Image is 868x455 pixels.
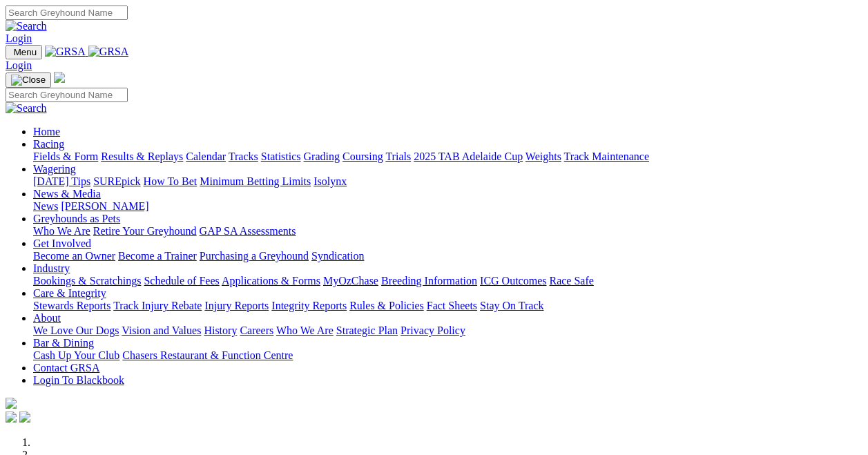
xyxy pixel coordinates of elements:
[33,262,70,274] a: Industry
[222,275,320,287] a: Applications & Forms
[549,275,593,287] a: Race Safe
[101,151,183,162] a: Results & Replays
[271,300,347,311] a: Integrity Reports
[6,398,17,409] img: logo-grsa-white.png
[33,200,862,213] div: News & Media
[33,349,119,361] a: Cash Up Your Club
[33,213,120,224] a: Greyhounds as Pets
[414,151,523,162] a: 2025 TAB Adelaide Cup
[240,325,273,336] a: Careers
[33,287,106,299] a: Care & Integrity
[6,45,42,59] button: Toggle navigation
[564,151,649,162] a: Track Maintenance
[381,275,477,287] a: Breeding Information
[33,325,119,336] a: We Love Our Dogs
[33,374,124,386] a: Login To Blackbook
[33,325,862,337] div: About
[33,275,141,287] a: Bookings & Scratchings
[480,300,543,311] a: Stay On Track
[6,59,32,71] a: Login
[276,325,334,336] a: Who We Are
[45,46,86,58] img: GRSA
[33,163,76,175] a: Wagering
[33,250,115,262] a: Become an Owner
[33,175,90,187] a: [DATE] Tips
[33,250,862,262] div: Get Involved
[11,75,46,86] img: Close
[33,238,91,249] a: Get Involved
[93,225,197,237] a: Retire Your Greyhound
[204,325,237,336] a: History
[6,32,32,44] a: Login
[33,151,862,163] div: Racing
[6,88,128,102] input: Search
[200,225,296,237] a: GAP SA Assessments
[261,151,301,162] a: Statistics
[33,175,862,188] div: Wagering
[525,151,561,162] a: Weights
[33,225,90,237] a: Who We Are
[54,72,65,83] img: logo-grsa-white.png
[144,275,219,287] a: Schedule of Fees
[6,102,47,115] img: Search
[323,275,378,287] a: MyOzChase
[343,151,383,162] a: Coursing
[93,175,140,187] a: SUREpick
[113,300,202,311] a: Track Injury Rebate
[33,225,862,238] div: Greyhounds as Pets
[14,47,37,57] span: Menu
[304,151,340,162] a: Grading
[33,312,61,324] a: About
[33,151,98,162] a: Fields & Form
[336,325,398,336] a: Strategic Plan
[33,126,60,137] a: Home
[6,72,51,88] button: Toggle navigation
[311,250,364,262] a: Syndication
[204,300,269,311] a: Injury Reports
[349,300,424,311] a: Rules & Policies
[33,300,110,311] a: Stewards Reports
[6,412,17,423] img: facebook.svg
[186,151,226,162] a: Calendar
[385,151,411,162] a: Trials
[33,138,64,150] a: Racing
[33,349,862,362] div: Bar & Dining
[6,20,47,32] img: Search
[33,200,58,212] a: News
[19,412,30,423] img: twitter.svg
[122,349,293,361] a: Chasers Restaurant & Function Centre
[144,175,197,187] a: How To Bet
[61,200,148,212] a: [PERSON_NAME]
[427,300,477,311] a: Fact Sheets
[200,175,311,187] a: Minimum Betting Limits
[33,188,101,200] a: News & Media
[6,6,128,20] input: Search
[122,325,201,336] a: Vision and Values
[229,151,258,162] a: Tracks
[33,300,862,312] div: Care & Integrity
[314,175,347,187] a: Isolynx
[33,362,99,374] a: Contact GRSA
[33,275,862,287] div: Industry
[33,337,94,349] a: Bar & Dining
[200,250,309,262] a: Purchasing a Greyhound
[118,250,197,262] a: Become a Trainer
[480,275,546,287] a: ICG Outcomes
[401,325,465,336] a: Privacy Policy
[88,46,129,58] img: GRSA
